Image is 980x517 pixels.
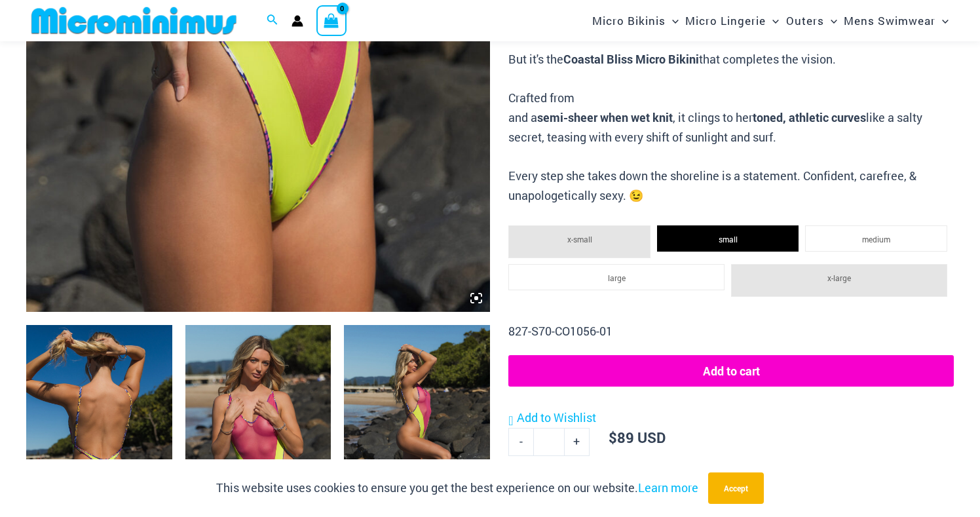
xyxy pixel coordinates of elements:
[508,264,725,290] li: large
[708,472,764,504] button: Accept
[783,4,840,37] a: OutersMenu ToggleMenu Toggle
[638,480,698,495] a: Learn more
[508,428,533,455] a: -
[216,478,698,498] p: This website uses cookies to ensure you get the best experience on our website.
[508,322,954,341] p: 827-S70-CO1056-01
[517,410,596,425] span: Add to Wishlist
[844,4,935,37] span: Mens Swimwear
[537,109,673,125] b: semi-sheer when wet knit
[827,273,851,283] span: x-large
[609,428,617,447] span: $
[657,225,799,252] li: small
[267,12,278,29] a: Search icon link
[682,4,782,37] a: Micro LingerieMenu ToggleMenu Toggle
[608,273,626,283] span: large
[508,408,595,428] a: Add to Wishlist
[567,234,592,244] span: x-small
[753,109,866,125] b: toned, athletic curves
[316,5,347,35] a: View Shopping Cart, empty
[824,4,837,37] span: Menu Toggle
[786,4,824,37] span: Outers
[935,4,949,37] span: Menu Toggle
[666,4,679,37] span: Menu Toggle
[26,6,242,35] img: MM SHOP LOGO FLAT
[587,2,954,39] nav: Site Navigation
[840,4,952,37] a: Mens SwimwearMenu ToggleMenu Toggle
[508,108,954,206] div: and a , it clings to her like a salty secret, teasing with every shift of sunlight and surf. Ever...
[609,428,666,447] bdi: 89 USD
[592,4,666,37] span: Micro Bikinis
[533,428,564,455] input: Product quantity
[563,51,699,67] b: Coastal Bliss Micro Bikini
[685,4,766,37] span: Micro Lingerie
[565,428,590,455] a: +
[731,264,947,297] li: x-large
[589,4,682,37] a: Micro BikinisMenu ToggleMenu Toggle
[508,355,954,387] button: Add to cart
[719,234,738,244] span: small
[508,225,650,258] li: x-small
[766,4,779,37] span: Menu Toggle
[805,225,947,252] li: medium
[862,234,890,244] span: medium
[292,15,303,27] a: Account icon link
